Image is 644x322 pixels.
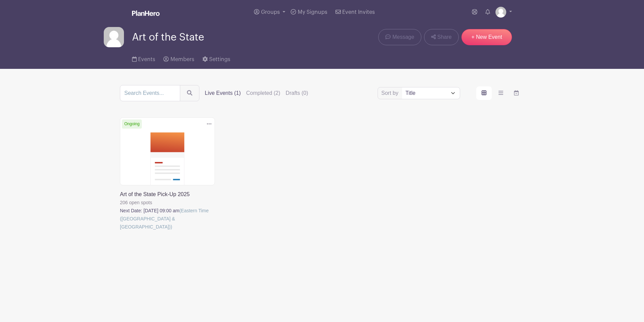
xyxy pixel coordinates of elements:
label: Drafts (0) [286,89,308,97]
a: + New Event [461,29,512,45]
img: default-ce2991bfa6775e67f084385cd625a349d9dcbb7a52a09fb2fda1e96e2d18dcdb.png [104,27,124,47]
a: Events [132,47,155,69]
span: Events [138,57,155,62]
a: Message [378,29,421,45]
a: Share [424,29,459,45]
div: order and view [476,86,524,100]
span: Settings [209,57,230,62]
a: Settings [202,47,230,69]
label: Completed (2) [246,89,280,97]
div: filters [205,89,308,97]
a: Members [163,47,194,69]
label: Sort by [381,89,400,97]
span: My Signups [298,9,327,15]
span: Art of the State [132,32,204,43]
label: Live Events (1) [205,89,241,97]
span: Share [437,33,452,41]
span: Groups [261,9,280,15]
img: logo_white-6c42ec7e38ccf1d336a20a19083b03d10ae64f83f12c07503d8b9e83406b4c7d.svg [132,10,160,16]
img: default-ce2991bfa6775e67f084385cd625a349d9dcbb7a52a09fb2fda1e96e2d18dcdb.png [495,7,506,18]
span: Members [170,57,194,62]
span: Event Invites [342,9,375,15]
input: Search Events... [120,85,180,101]
span: Message [392,33,414,41]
